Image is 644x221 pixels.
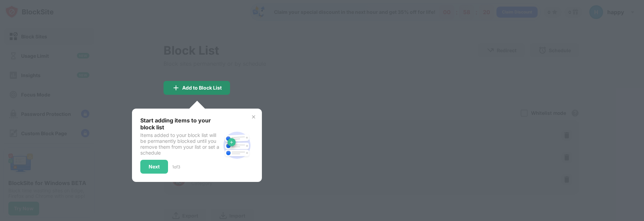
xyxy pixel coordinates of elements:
[140,117,220,131] div: Start adding items to your block list
[251,114,256,120] img: x-button.svg
[149,164,160,169] div: Next
[140,132,220,156] div: Items added to your block list will be permanently blocked until you remove them from your list o...
[172,164,180,169] div: 1 of 3
[220,129,254,162] img: block-site.svg
[182,85,222,91] div: Add to Block List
